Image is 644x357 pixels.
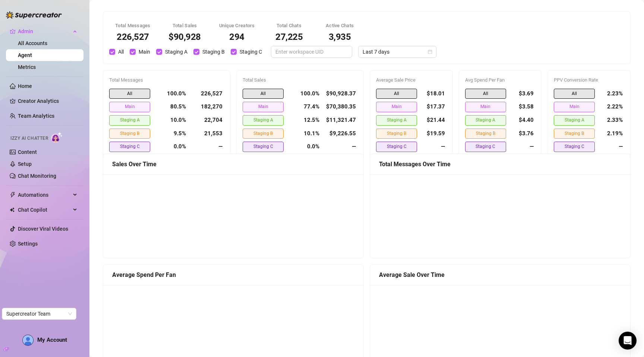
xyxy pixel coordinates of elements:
div: Total Sales [243,76,357,84]
span: Staging A [162,48,190,56]
span: Main [465,102,506,112]
span: Last 7 days [363,46,432,57]
span: My Account [37,337,67,343]
span: Staging C [109,142,150,152]
span: Staging A [109,115,150,126]
div: 10.1% [290,129,319,139]
div: 0.0% [156,142,186,152]
span: Staging C [376,142,417,152]
div: 2.23% [601,89,624,99]
span: Staging B [109,129,150,139]
span: All [109,89,150,99]
span: All [243,89,284,99]
span: Staging A [554,115,595,126]
div: 77.4% [290,102,319,112]
span: Staging B [376,129,417,139]
span: Chat Copilot [18,204,71,216]
span: Automations [18,189,71,201]
div: $70,380.35 [325,102,357,112]
div: — [512,142,536,152]
a: Setup [18,161,32,167]
span: thunderbolt [10,192,16,198]
div: 2.22% [601,102,624,112]
div: Total Messages [109,76,224,84]
span: Izzy AI Chatter [10,135,48,142]
div: 100.0% [290,89,319,99]
div: 226,527 [192,89,224,99]
span: Staging C [554,142,595,152]
a: Home [18,83,32,89]
div: Active Chats [323,22,356,29]
div: Total Chats [273,22,306,29]
div: PPV Conversion Rate [554,76,624,84]
span: calendar [428,50,432,54]
span: Staging C [243,142,284,152]
div: 2.33% [601,115,624,126]
span: build [4,347,9,352]
div: — [601,142,624,152]
img: Chat Copilot [10,207,15,212]
div: 182,270 [192,102,224,112]
div: $21.44 [423,115,446,126]
div: $19.59 [423,129,446,139]
span: All [376,89,417,99]
div: Average Sale Over Time [379,270,621,279]
span: Supercreator Team [6,308,72,319]
div: Open Intercom Messenger [619,332,637,350]
div: 294 [219,32,255,41]
div: 0.0% [290,142,319,152]
div: — [325,142,357,152]
div: 3,935 [323,32,356,41]
span: Main [554,102,595,112]
div: Total Messages Over Time [379,159,621,169]
span: Staging B [243,129,284,139]
div: Total Sales [168,22,201,29]
div: $90,928 [168,32,201,41]
span: Main [109,102,150,112]
span: Staging A [465,115,506,126]
div: 9.5% [156,129,186,139]
div: $17.37 [423,102,446,112]
span: Staging C [465,142,506,152]
div: 100.0% [156,89,186,99]
a: Chat Monitoring [18,173,56,179]
span: All [554,89,595,99]
img: logo-BBDzfeDw.svg [6,11,62,19]
div: $90,928.37 [325,89,357,99]
span: Staging A [376,115,417,126]
a: Discover Viral Videos [18,226,68,232]
span: Staging B [199,48,228,56]
div: Avg Spend Per Fan [465,76,536,84]
div: Average Sale Price [376,76,446,84]
div: $3.69 [512,89,536,99]
a: Settings [18,241,38,247]
input: Enter workspace UID [275,48,342,56]
div: $3.58 [512,102,536,112]
div: Total Messages [115,22,151,29]
div: Unique Creators [219,22,255,29]
a: Metrics [18,64,36,70]
div: $11,321.47 [325,115,357,126]
a: Agent [18,52,32,58]
img: AD_cMMTxCeTpmN1d5MnKJ1j-_uXZCpTKapSSqNGg4PyXtR_tCW7gZXTNmFz2tpVv9LSyNV7ff1CaS4f4q0HLYKULQOwoM5GQR... [23,335,33,345]
div: 2.19% [601,129,624,139]
div: 12.5% [290,115,319,126]
span: Staging C [237,48,265,56]
div: 27,225 [273,32,306,41]
div: 21,553 [192,129,224,139]
span: All [115,48,127,56]
div: 226,527 [115,32,151,41]
span: All [465,89,506,99]
a: Content [18,149,37,155]
div: Sales Over Time [112,159,354,169]
span: Staging A [243,115,284,126]
div: 80.5% [156,102,186,112]
a: Creator Analytics [18,95,78,107]
span: Main [376,102,417,112]
span: crown [10,28,16,34]
a: Team Analytics [18,113,54,119]
div: — [192,142,224,152]
a: All Accounts [18,40,47,46]
div: $3.76 [512,129,536,139]
div: $9,226.55 [325,129,357,139]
